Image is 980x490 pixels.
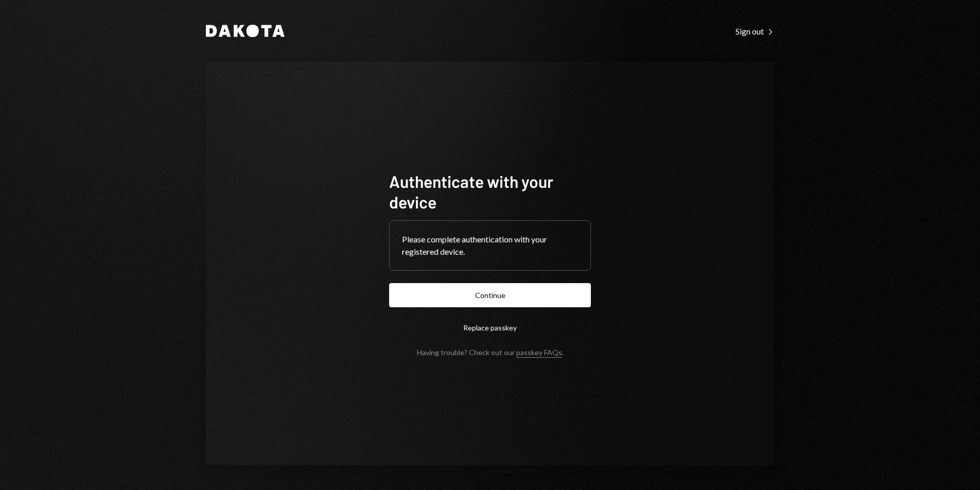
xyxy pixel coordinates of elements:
[516,348,562,358] a: passkey FAQs
[389,283,591,307] button: Continue
[417,348,564,357] div: Having trouble? Check out our .
[389,171,591,212] h1: Authenticate with your device
[402,233,578,258] div: Please complete authentication with your registered device.
[736,25,774,37] a: Sign out
[736,26,774,37] div: Sign out
[389,316,591,340] button: Replace passkey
